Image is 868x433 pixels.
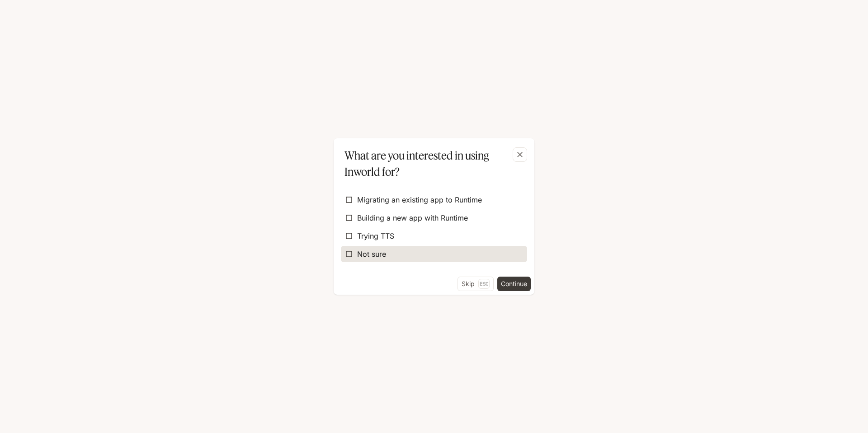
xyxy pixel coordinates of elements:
[357,249,386,259] span: Not sure
[478,279,490,289] p: Esc
[497,277,531,291] button: Continue
[344,147,520,180] p: What are you interested in using Inworld for?
[357,231,394,241] span: Trying TTS
[357,194,482,205] span: Migrating an existing app to Runtime
[458,277,494,291] button: SkipEsc
[357,212,468,223] span: Building a new app with Runtime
